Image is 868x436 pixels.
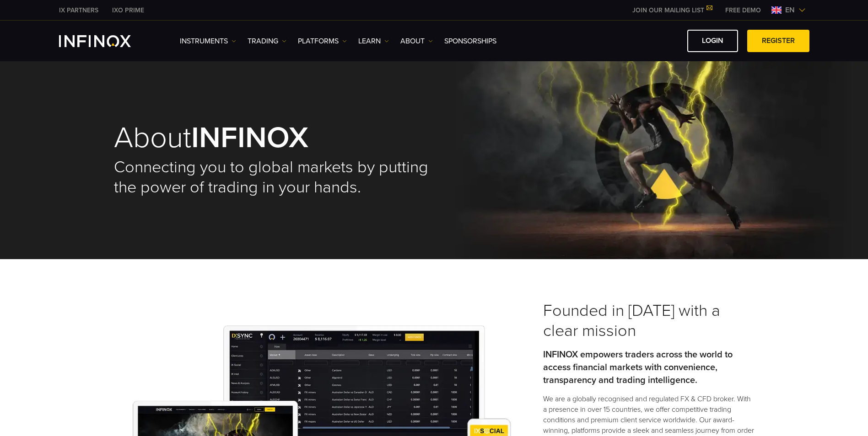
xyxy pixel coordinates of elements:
[114,123,434,153] h1: About
[625,6,718,14] a: JOIN OUR MAILING LIST
[358,36,389,47] a: Learn
[543,348,755,387] p: INFINOX empowers traders across the world to access financial markets with convenience, transpare...
[105,5,151,15] a: INFINOX
[782,5,798,16] span: en
[687,30,738,52] a: LOGIN
[444,36,496,47] a: SPONSORSHIPS
[180,36,236,47] a: Instruments
[718,5,768,15] a: INFINOX MENU
[191,120,308,156] strong: INFINOX
[59,35,152,47] a: INFINOX Logo
[543,301,755,341] h3: Founded in [DATE] with a clear mission
[52,5,105,15] a: INFINOX
[747,30,809,52] a: REGISTER
[298,36,347,47] a: PLATFORMS
[400,36,433,47] a: ABOUT
[114,157,434,197] h2: Connecting you to global markets by putting the power of trading in your hands.
[248,36,286,47] a: TRADING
